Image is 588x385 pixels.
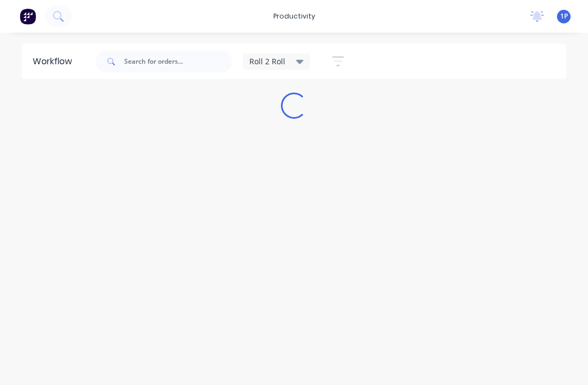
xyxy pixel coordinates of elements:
img: Factory [20,8,36,25]
span: 1P [560,11,568,21]
input: Search for orders... [124,51,232,72]
div: Workflow [33,55,77,68]
span: Roll 2 Roll [249,56,285,67]
div: productivity [268,8,321,25]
